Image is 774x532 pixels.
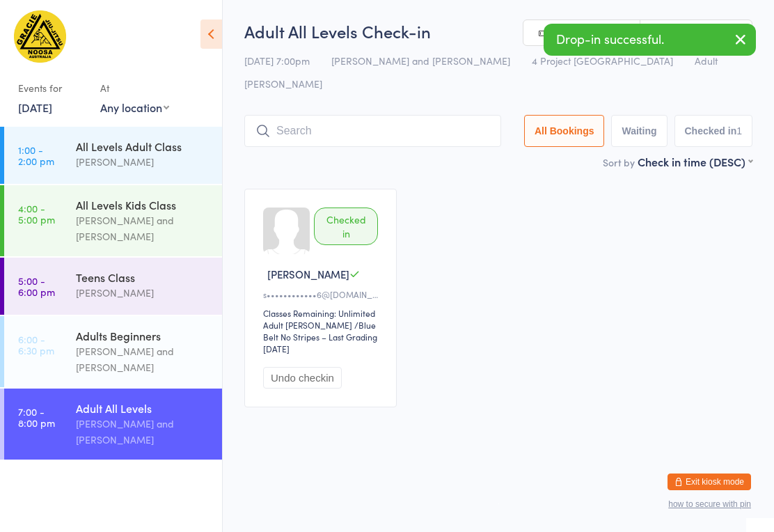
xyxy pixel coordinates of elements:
time: 1:00 - 2:00 pm [18,144,54,166]
div: Check in time (DESC) [638,154,752,169]
div: Teens Class [76,269,210,285]
span: [DATE] 7:00pm [244,54,310,68]
div: Adults Beginners [76,328,210,343]
button: Exit kiosk mode [668,474,751,490]
div: Drop-in successful. [544,24,756,56]
span: [PERSON_NAME] and [PERSON_NAME] [331,54,510,68]
button: how to secure with pin [668,499,751,509]
div: [PERSON_NAME] and [PERSON_NAME] [76,343,210,375]
time: 6:00 - 6:30 pm [18,334,54,356]
span: / Blue Belt No Stripes – Last Grading [DATE] [263,319,377,354]
button: Checked in1 [674,115,753,147]
span: [PERSON_NAME] [267,267,349,281]
div: Adult All Levels [76,400,210,416]
div: [PERSON_NAME] [76,154,210,170]
a: 1:00 -2:00 pmAll Levels Adult Class[PERSON_NAME] [4,127,222,184]
a: 6:00 -6:30 pmAdults Beginners[PERSON_NAME] and [PERSON_NAME] [4,316,222,387]
a: 7:00 -8:00 pmAdult All Levels[PERSON_NAME] and [PERSON_NAME] [4,389,222,460]
div: [PERSON_NAME] and [PERSON_NAME] [76,416,210,448]
div: Classes Remaining: Unlimited [263,307,382,319]
div: All Levels Kids Class [76,197,210,212]
div: Events for [18,77,86,100]
input: Search [244,115,501,147]
div: [PERSON_NAME] and [PERSON_NAME] [76,212,210,244]
span: 4 Project [GEOGRAPHIC_DATA] [532,54,673,68]
div: All Levels Adult Class [76,139,210,154]
div: Any location [100,100,169,115]
div: 1 [736,125,742,136]
button: Undo checkin [263,367,342,389]
time: 7:00 - 8:00 pm [18,406,55,428]
img: Gracie Humaita Noosa [14,10,66,63]
button: All Bookings [524,115,605,147]
h2: Adult All Levels Check-in [244,19,752,42]
div: Adult [PERSON_NAME] [263,319,352,331]
button: Waiting [611,115,667,147]
time: 5:00 - 6:00 pm [18,275,55,297]
div: Checked in [314,208,378,245]
a: 4:00 -5:00 pmAll Levels Kids Class[PERSON_NAME] and [PERSON_NAME] [4,185,222,256]
label: Sort by [603,155,635,169]
div: At [100,77,169,100]
a: [DATE] [18,100,52,115]
time: 4:00 - 5:00 pm [18,203,55,225]
div: s••••••••••••6@[DOMAIN_NAME] [263,288,382,300]
a: 5:00 -6:00 pmTeens Class[PERSON_NAME] [4,258,222,315]
div: [PERSON_NAME] [76,285,210,301]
